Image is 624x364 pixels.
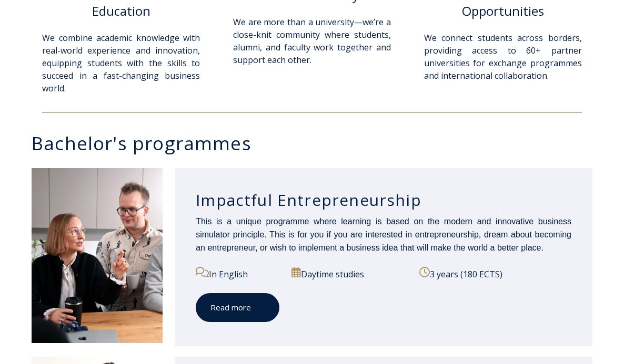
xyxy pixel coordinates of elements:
[196,267,284,280] p: In English
[196,293,279,322] a: Read more
[424,32,582,82] p: We connect students across borders, providing access to 60+ partner universities for exchange pro...
[233,16,391,79] p: We are more than a university—we’re a close-knit community where students, alumni, and faculty wo...
[32,134,603,152] h3: Bachelor's programmes
[42,32,200,94] span: We combine academic knowledge with real-world experience and innovation, equipping students with ...
[291,267,411,280] p: Daytime studies
[196,190,571,210] h3: Impactful Entrepreneurship
[196,217,571,252] span: This is a unique programme where learning is based on the modern and innovative business simulato...
[419,267,571,280] p: 3 years (180 ECTS)
[32,168,163,342] img: Impactful Entrepreneurship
